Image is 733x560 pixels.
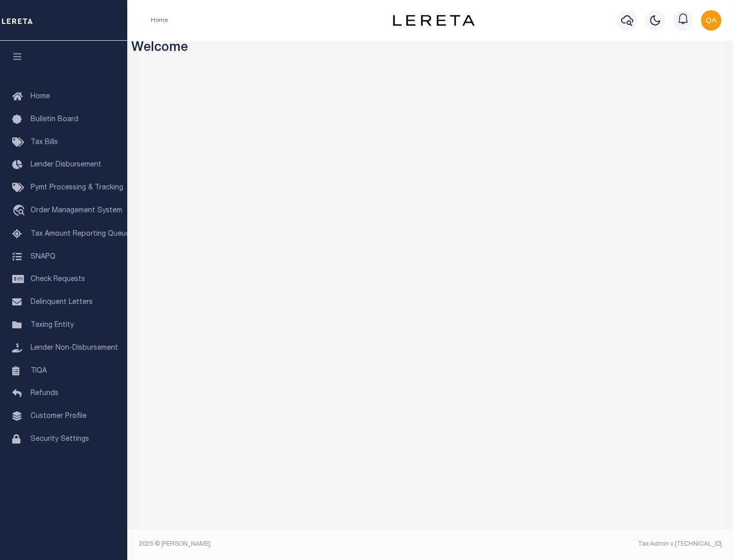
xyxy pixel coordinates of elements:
span: TIQA [31,367,47,374]
div: Tax Admin v.[TECHNICAL_ID] [438,540,722,549]
span: SNAPQ [31,253,55,260]
span: Order Management System [31,207,122,214]
span: Security Settings [31,436,89,443]
span: Tax Amount Reporting Queue [31,231,130,238]
span: Pymt Processing & Tracking [31,184,123,191]
span: Customer Profile [31,413,87,420]
div: 2025 © [PERSON_NAME]. [131,540,431,549]
i: travel_explore [12,205,29,218]
img: svg+xml;base64,PHN2ZyB4bWxucz0iaHR0cDovL3d3dy53My5vcmcvMjAwMC9zdmciIHBvaW50ZXItZXZlbnRzPSJub25lIi... [701,10,721,31]
li: Home [151,16,168,25]
span: Lender Disbursement [31,161,101,169]
span: Tax Bills [31,139,58,146]
span: Bulletin Board [31,116,78,123]
span: Home [31,93,50,100]
span: Taxing Entity [31,322,74,329]
span: Refunds [31,390,59,397]
span: Check Requests [31,276,85,283]
img: logo-dark.svg [393,15,474,26]
span: Lender Non-Disbursement [31,345,118,352]
span: Delinquent Letters [31,299,93,306]
h3: Welcome [131,41,729,57]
